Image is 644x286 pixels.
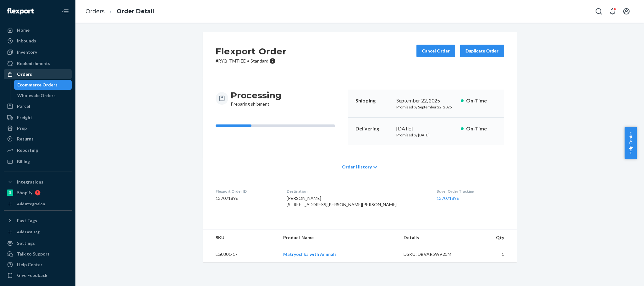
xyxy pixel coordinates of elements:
[4,157,72,167] a: Billing
[17,27,30,33] div: Home
[4,260,72,270] a: Help Center
[231,90,282,101] h3: Processing
[287,195,397,207] span: [PERSON_NAME] [STREET_ADDRESS][PERSON_NAME][PERSON_NAME]
[14,80,72,90] a: Ecommerce Orders
[592,5,605,18] button: Open Search Box
[287,189,427,194] dt: Destination
[59,5,72,18] button: Close Navigation
[460,45,504,57] button: Duplicate Order
[17,103,30,109] div: Parcel
[4,200,72,208] a: Add Integration
[4,36,72,46] a: Inbounds
[4,177,72,187] button: Integrations
[250,58,268,63] span: Standard
[4,69,72,79] a: Orders
[465,48,499,54] div: Duplicate Order
[17,240,35,246] div: Settings
[17,201,45,206] div: Add Integration
[85,8,105,15] a: Orders
[17,158,30,165] div: Billing
[17,114,32,121] div: Freight
[17,71,32,77] div: Orders
[17,92,56,99] div: Wholesale Orders
[17,49,37,55] div: Inventory
[17,217,37,224] div: Fast Tags
[216,58,287,64] p: # RYQ_TMTIEE
[278,229,399,246] th: Product Name
[203,246,278,263] td: LG0301-17
[17,190,32,196] div: Shopify
[416,45,455,57] button: Cancel Order
[620,5,633,18] button: Open account menu
[4,270,72,280] button: Give Feedback
[17,179,43,185] div: Integrations
[17,60,50,67] div: Replenishments
[231,90,282,107] div: Preparing shipment
[4,228,72,236] a: Add Fast Tag
[216,189,277,194] dt: Flexport Order ID
[4,113,72,123] a: Freight
[203,229,278,246] th: SKU
[396,97,456,104] div: September 22, 2025
[117,8,154,15] a: Order Detail
[466,125,497,132] p: On-Time
[396,125,456,132] div: [DATE]
[4,134,72,144] a: Returns
[355,97,391,104] p: Shipping
[355,125,391,132] p: Delivering
[396,104,456,110] p: Promised by September 22, 2025
[17,147,38,153] div: Reporting
[17,82,58,88] div: Ecommerce Orders
[4,47,72,57] a: Inventory
[4,216,72,226] button: Fast Tags
[4,25,72,35] a: Home
[17,229,40,234] div: Add Fast Tag
[4,188,72,198] a: Shopify
[404,251,463,257] div: DSKU: DBVAR5WV25M
[4,58,72,69] a: Replenishments
[468,246,517,263] td: 1
[216,195,277,201] dd: 137071896
[17,272,47,278] div: Give Feedback
[399,229,468,246] th: Details
[4,249,72,259] a: Talk to Support
[17,125,27,131] div: Prep
[396,132,456,138] p: Promised by [DATE]
[17,136,34,142] div: Returns
[283,251,337,257] a: Matryoshka with Animals
[468,229,517,246] th: Qty
[4,123,72,133] a: Prep
[625,127,637,159] button: Help Center
[4,101,72,111] a: Parcel
[606,5,619,18] button: Open notifications
[4,238,72,248] a: Settings
[437,195,459,201] a: 137071896
[247,58,249,63] span: •
[14,91,72,101] a: Wholesale Orders
[216,45,287,58] h2: Flexport Order
[80,2,159,21] ol: breadcrumbs
[17,261,42,268] div: Help Center
[7,8,34,14] img: Flexport logo
[466,97,497,104] p: On-Time
[437,189,504,194] dt: Buyer Order Tracking
[17,251,50,257] div: Talk to Support
[342,164,372,170] span: Order History
[4,145,72,155] a: Reporting
[17,38,36,44] div: Inbounds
